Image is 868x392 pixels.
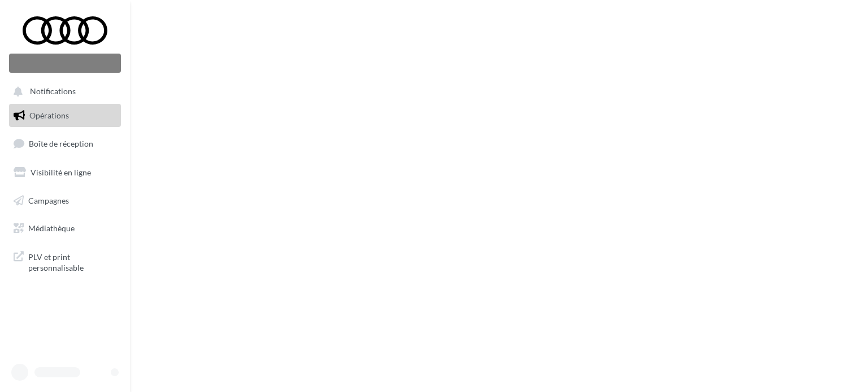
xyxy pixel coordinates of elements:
span: Campagnes [28,195,69,205]
span: Opérations [29,111,69,120]
span: PLV et print personnalisable [28,249,116,274]
div: Nouvelle campagne [9,54,121,73]
span: Médiathèque [28,223,75,233]
a: PLV et print personnalisable [7,245,123,278]
a: Visibilité en ligne [7,161,123,184]
a: Opérations [7,104,123,127]
a: Boîte de réception [7,131,123,156]
span: Visibilité en ligne [31,168,91,177]
span: Notifications [30,87,76,96]
span: Boîte de réception [29,139,93,148]
a: Médiathèque [7,217,123,240]
a: Campagnes [7,189,123,213]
